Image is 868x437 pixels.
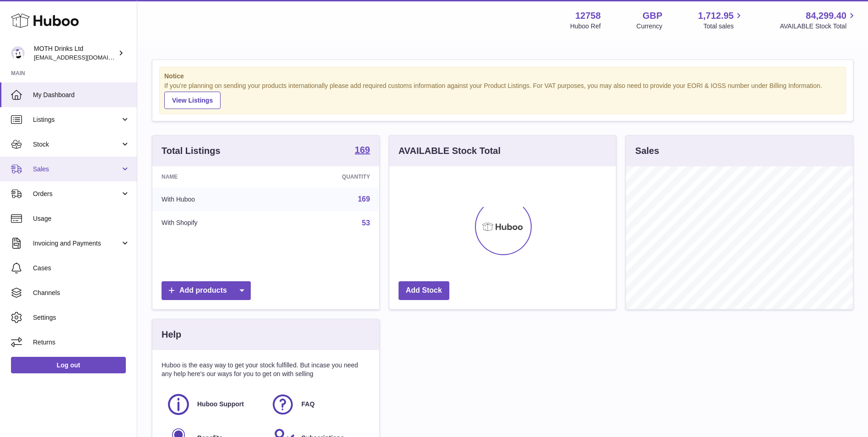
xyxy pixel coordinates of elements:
a: Add Stock [399,281,449,300]
span: Huboo Support [197,400,244,409]
a: 169 [355,145,370,156]
strong: 169 [355,145,370,154]
a: FAQ [270,392,366,417]
th: Quantity [275,166,379,187]
span: 84,299.40 [806,10,846,22]
span: FAQ [302,400,315,409]
a: 84,299.40 AVAILABLE Stock Total [780,10,857,31]
h3: Help [162,328,181,341]
strong: Notice [164,72,841,81]
strong: 12758 [575,10,601,22]
span: Channels [33,289,130,297]
span: Cases [33,264,130,273]
span: 1,712.95 [698,10,734,22]
h3: Total Listings [162,145,221,157]
span: AVAILABLE Stock Total [780,22,857,31]
a: 53 [362,219,370,227]
img: internalAdmin-12758@internal.huboo.com [11,46,25,60]
a: 169 [358,195,370,203]
span: Invoicing and Payments [33,239,120,248]
span: Sales [33,165,120,174]
a: Log out [11,357,126,373]
th: Name [152,166,275,187]
span: Usage [33,214,130,223]
strong: GBP [642,10,662,22]
h3: Sales [635,145,659,157]
td: With Shopify [152,211,275,235]
span: [EMAIL_ADDRESS][DOMAIN_NAME] [34,54,135,61]
a: 1,712.95 Total sales [698,10,744,31]
div: If you're planning on sending your products internationally please add required customs informati... [164,82,841,109]
div: Currency [636,22,663,31]
a: Huboo Support [166,392,261,417]
span: Orders [33,190,120,198]
h3: AVAILABLE Stock Total [399,145,501,157]
span: Returns [33,338,130,347]
p: Huboo is the easy way to get your stock fulfilled. But incase you need any help here's our ways f... [162,361,370,378]
span: Total sales [703,22,744,31]
span: Listings [33,115,120,124]
td: With Huboo [152,187,275,211]
div: MOTH Drinks Ltd [34,44,116,62]
a: Add products [162,281,251,300]
span: My Dashboard [33,91,130,99]
a: View Listings [164,92,221,109]
span: Settings [33,313,130,322]
div: Huboo Ref [570,22,601,31]
span: Stock [33,140,120,149]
